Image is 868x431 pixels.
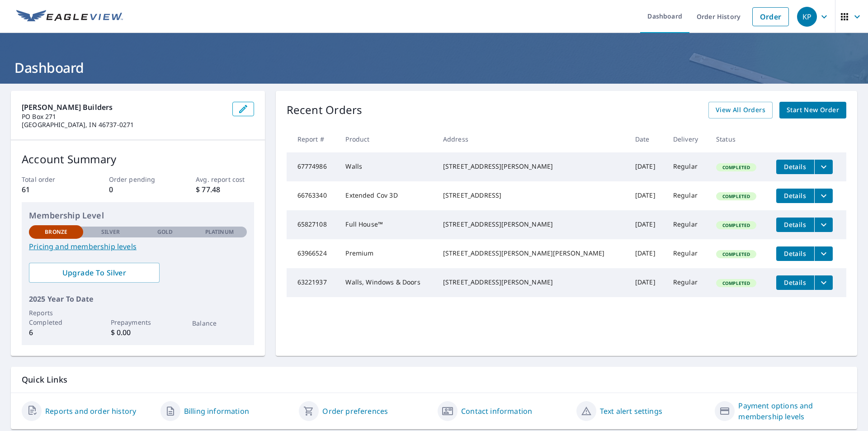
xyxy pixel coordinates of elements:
div: [STREET_ADDRESS][PERSON_NAME] [443,220,621,229]
span: Completed [717,251,755,257]
td: [DATE] [628,210,666,239]
p: Reports Completed [29,308,83,327]
p: 0 [109,184,167,195]
span: Start New Order [787,104,839,116]
span: Completed [717,280,755,286]
span: Upgrade To Silver [36,268,152,278]
td: Walls, Windows & Doors [338,268,435,297]
img: EV Logo [16,10,123,24]
a: Text alert settings [600,406,662,417]
a: Pricing and membership levels [29,241,247,252]
a: Payment options and membership levels [738,400,846,422]
p: Balance [192,318,246,328]
td: Regular [666,152,709,181]
button: filesDropdownBtn-63966524 [814,246,833,261]
td: 63221937 [287,268,339,297]
td: Full House™ [338,210,435,239]
th: Delivery [666,126,709,152]
p: Bronze [45,228,67,236]
td: Regular [666,268,709,297]
span: Details [782,278,809,287]
td: Walls [338,152,435,181]
td: [DATE] [628,268,666,297]
button: detailsBtn-66763340 [776,189,814,203]
button: filesDropdownBtn-67774986 [814,160,833,174]
button: detailsBtn-65827108 [776,218,814,232]
span: Details [782,220,809,229]
td: [DATE] [628,239,666,268]
p: Platinum [205,228,234,236]
a: View All Orders [708,102,773,118]
span: Completed [717,222,755,228]
button: detailsBtn-63966524 [776,246,814,261]
h1: Dashboard [11,58,857,77]
span: Completed [717,164,755,171]
td: 67774986 [287,152,339,181]
th: Status [709,126,769,152]
td: [DATE] [628,152,666,181]
p: [PERSON_NAME] Builders [22,102,225,113]
td: 63966524 [287,239,339,268]
div: [STREET_ADDRESS][PERSON_NAME] [443,162,621,171]
th: Report # [287,126,339,152]
p: Quick Links [22,374,846,385]
td: [DATE] [628,181,666,210]
td: Extended Cov 3D [338,181,435,210]
button: filesDropdownBtn-65827108 [814,218,833,232]
div: KP [797,7,817,27]
div: [STREET_ADDRESS] [443,191,621,200]
span: Details [782,162,809,171]
span: Completed [717,193,755,199]
button: filesDropdownBtn-63221937 [814,275,833,290]
span: View All Orders [716,104,765,116]
span: Details [782,191,809,200]
th: Date [628,126,666,152]
p: 6 [29,327,83,338]
p: $ 77.48 [196,184,254,195]
a: Order preferences [322,406,388,417]
td: Premium [338,239,435,268]
td: 66763340 [287,181,339,210]
a: Upgrade To Silver [29,263,160,283]
td: Regular [666,239,709,268]
th: Address [436,126,628,152]
p: Account Summary [22,151,254,167]
p: Silver [101,228,120,236]
td: Regular [666,210,709,239]
p: Gold [157,228,173,236]
button: detailsBtn-63221937 [776,275,814,290]
p: 2025 Year To Date [29,294,247,304]
a: Order [752,7,789,26]
div: [STREET_ADDRESS][PERSON_NAME][PERSON_NAME] [443,249,621,258]
span: Details [782,249,809,258]
button: detailsBtn-67774986 [776,160,814,174]
p: [GEOGRAPHIC_DATA], IN 46737-0271 [22,121,225,129]
button: filesDropdownBtn-66763340 [814,189,833,203]
td: 65827108 [287,210,339,239]
th: Product [338,126,435,152]
p: Recent Orders [287,102,363,118]
p: 61 [22,184,80,195]
p: Avg. report cost [196,175,254,184]
td: Regular [666,181,709,210]
p: PO Box 271 [22,113,225,121]
div: [STREET_ADDRESS][PERSON_NAME] [443,278,621,287]
p: Order pending [109,175,167,184]
a: Reports and order history [45,406,136,417]
a: Billing information [184,406,249,417]
p: Total order [22,175,80,184]
p: $ 0.00 [111,327,165,338]
p: Prepayments [111,317,165,327]
p: Membership Level [29,209,247,222]
a: Start New Order [779,102,846,118]
a: Contact information [461,406,532,417]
